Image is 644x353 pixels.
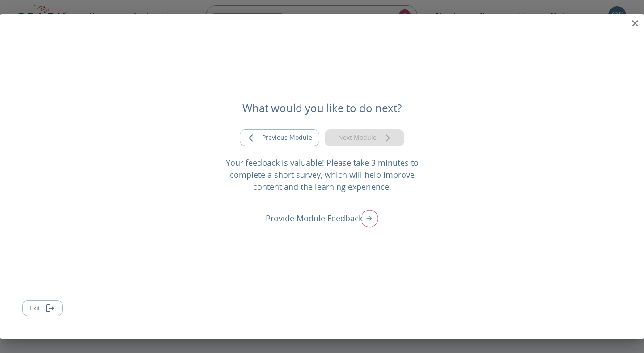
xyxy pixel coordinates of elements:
p: Provide Module Feedback [266,212,363,224]
h5: What would you like to do next? [242,101,402,115]
button: close [626,14,644,32]
div: Provide Module Feedback [266,207,378,230]
img: right arrow [356,207,378,230]
p: Your feedback is valuable! Please take 3 minutes to complete a short survey, which will help impr... [225,157,419,193]
button: Exit module [22,300,63,317]
button: Go to previous module [240,129,319,146]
